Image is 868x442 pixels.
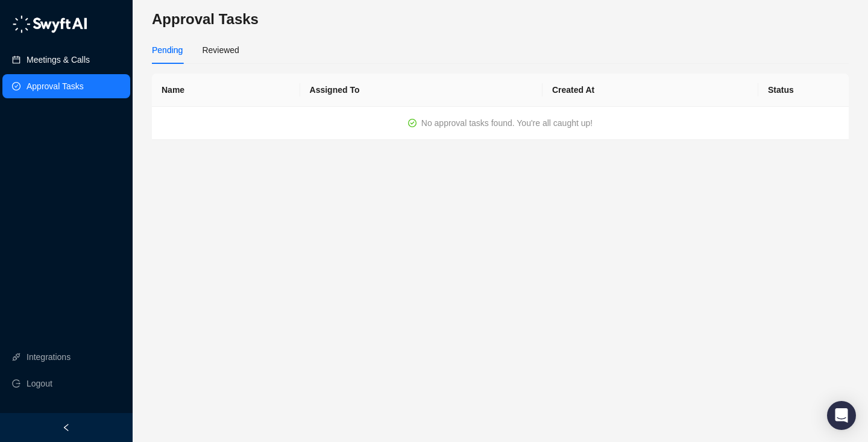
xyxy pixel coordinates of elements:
[27,48,90,72] a: Meetings & Calls
[300,74,542,107] th: Assigned To
[27,74,84,98] a: Approval Tasks
[202,43,239,57] div: Reviewed
[542,74,758,107] th: Created At
[62,423,71,432] span: left
[758,74,849,107] th: Status
[421,118,593,128] span: No approval tasks found. You're all caught up!
[27,345,71,369] a: Integrations
[12,15,87,33] img: logo-05li4sbe.png
[827,401,856,430] div: Open Intercom Messenger
[152,43,183,57] div: Pending
[152,74,300,107] th: Name
[12,379,20,388] span: logout
[152,10,849,29] h3: Approval Tasks
[27,371,52,396] span: Logout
